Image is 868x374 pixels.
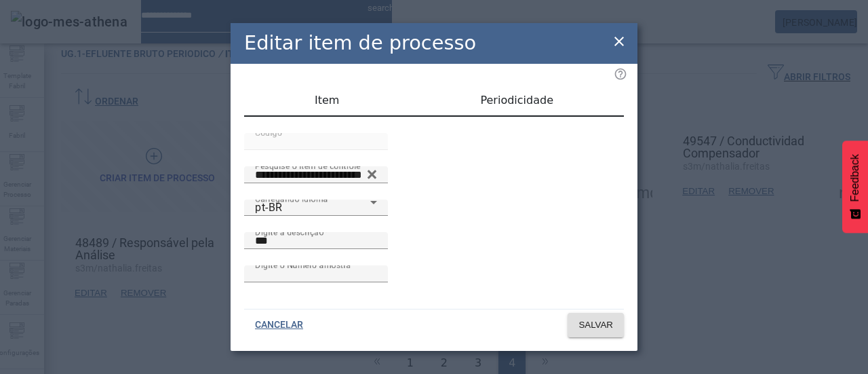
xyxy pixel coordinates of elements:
span: Periodicidade [480,95,553,106]
button: SALVAR [568,313,624,337]
span: SALVAR [578,318,613,332]
h2: Editar item de processo [244,29,476,58]
span: pt-BR [255,201,283,214]
mat-label: Pesquise o item de controle [255,161,361,170]
button: Feedback - Mostrar pesquisa [842,141,868,233]
mat-label: Código [255,128,282,137]
span: Item [315,95,339,106]
span: Feedback [849,154,861,202]
mat-label: Digite a descrição [255,227,323,236]
span: CANCELAR [255,318,303,332]
mat-label: Digite o Número amostra [255,260,351,269]
input: Number [255,167,377,183]
button: CANCELAR [244,313,314,337]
